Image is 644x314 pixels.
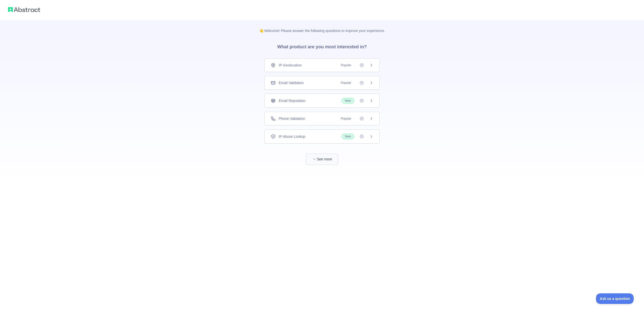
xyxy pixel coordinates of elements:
span: Popular [338,116,354,121]
h3: What product are you most interested in? [269,33,375,58]
button: See more [306,154,338,165]
span: Phone Validation [279,116,305,121]
span: Popular [338,63,354,68]
span: Popular [338,80,354,85]
span: Email Reputation [279,98,306,103]
span: IP Geolocation [279,63,302,68]
span: Email Validation [279,80,304,85]
img: Abstract logo [8,6,40,13]
span: New [342,98,354,103]
span: IP Abuse Lookup [279,134,305,139]
iframe: Toggle Customer Support [596,293,634,304]
span: New [342,134,354,139]
p: 👋 Welcome! Please answer the following questions to improve your experience. [251,20,393,33]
